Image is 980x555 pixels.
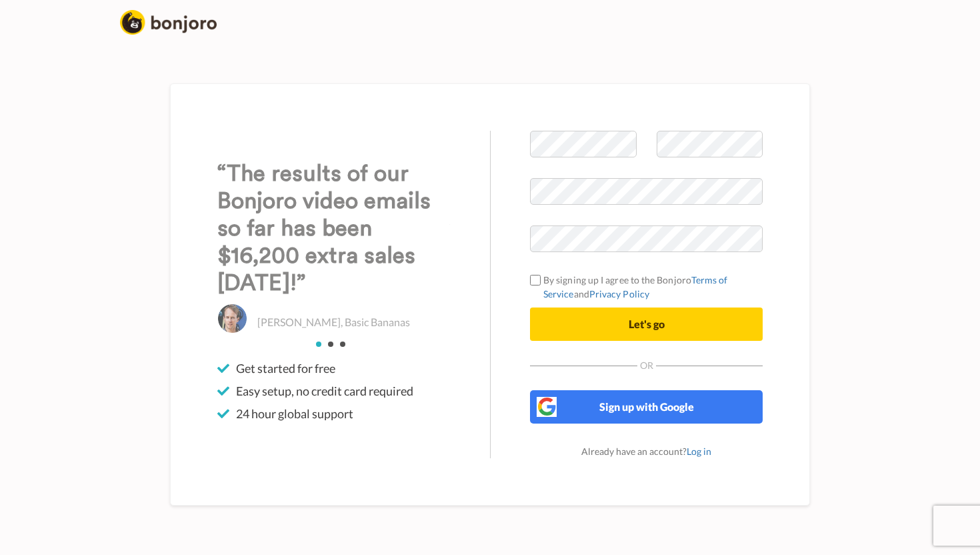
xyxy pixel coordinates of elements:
span: Get started for free [236,360,335,376]
span: Or [637,361,656,370]
span: Easy setup, no credit card required [236,383,413,399]
a: Privacy Policy [589,288,649,300]
h3: “The results of our Bonjoro video emails so far has been $16,200 extra sales [DATE]!” [217,160,450,297]
p: [PERSON_NAME], Basic Bananas [257,315,410,330]
button: Let's go [530,308,763,341]
button: Sign up with Google [530,390,763,424]
img: logo_full.png [120,10,217,35]
span: Already have an account? [581,446,711,457]
span: Let's go [629,318,665,330]
img: Christo Hall, Basic Bananas [217,304,247,334]
a: Log in [687,446,711,457]
a: Terms of Service [543,274,728,300]
span: Sign up with Google [599,400,694,413]
label: By signing up I agree to the Bonjoro and [530,273,763,301]
span: 24 hour global support [236,406,353,422]
input: By signing up I agree to the BonjoroTerms of ServiceandPrivacy Policy [530,275,541,286]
